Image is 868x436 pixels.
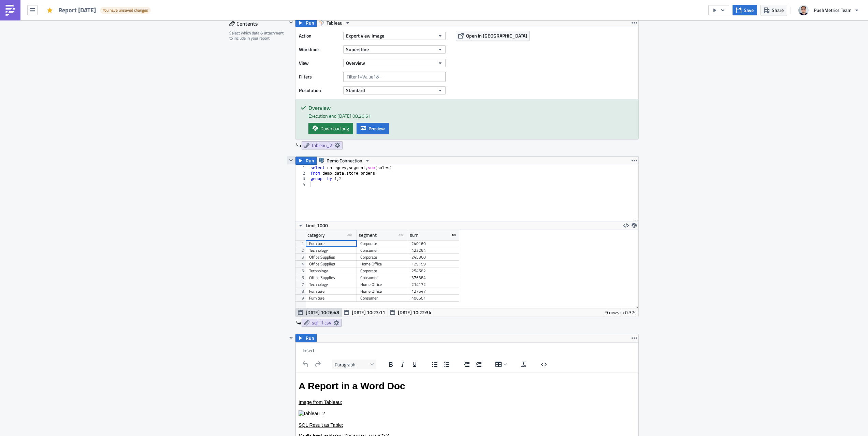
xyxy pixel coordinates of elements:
[309,274,353,281] div: Office Supplies
[312,142,332,148] span: tableau_2
[295,157,317,165] button: Run
[814,6,852,14] span: PushMetrics Team
[342,308,388,317] button: [DATE] 10:23:11
[360,288,405,295] div: Home Office
[343,45,446,54] button: Superstore
[411,247,456,254] div: 422264
[229,30,287,41] div: Select which data & attachment to include in your report.
[300,360,312,369] button: Undo
[309,261,353,267] div: Office Supplies
[103,8,148,13] span: You have unsaved changes
[229,18,287,29] div: Contents
[744,6,754,14] span: Save
[798,4,809,16] img: Avatar
[327,19,343,27] span: Tableau
[295,334,317,342] button: Run
[794,3,863,18] button: PushMetrics Team
[306,19,314,27] span: Run
[306,309,339,316] span: [DATE] 10:26:48
[295,308,342,317] button: [DATE] 10:26:48
[411,274,456,281] div: 376384
[327,157,362,165] span: Demo Connection
[346,59,365,67] span: Overview
[605,308,637,317] div: 9 rows in 0.37s
[357,123,389,134] button: Preview
[309,254,353,261] div: Office Supplies
[409,360,420,369] button: Underline
[332,360,376,369] button: Blocks
[360,267,405,274] div: Corporate
[316,157,373,165] button: Demo Connection
[343,59,446,67] button: Overview
[287,334,295,342] button: Hide content
[441,360,452,369] button: Numbered list
[346,46,369,53] span: Superstore
[411,261,456,267] div: 129159
[295,165,309,171] div: 1
[411,267,456,274] div: 254582
[306,157,314,165] span: Run
[299,58,340,68] label: View
[309,240,353,247] div: Furniture
[307,230,325,240] div: category
[5,5,16,16] img: PushMetrics
[360,261,405,267] div: Home Office
[312,320,331,326] span: sql_1.csv
[538,360,550,369] button: Source code
[312,360,323,369] button: Redo
[466,32,527,39] span: Open in [GEOGRAPHIC_DATA]
[346,32,384,39] span: Export View Image
[299,85,340,96] label: Resolution
[429,360,440,369] button: Bullet list
[343,32,446,40] button: Export View Image
[360,247,405,254] div: Consumer
[385,360,396,369] button: Bold
[398,309,431,316] span: [DATE] 10:22:34
[411,240,456,247] div: 240160
[299,44,340,55] label: Workbook
[359,230,377,240] div: segment
[302,319,342,327] a: sql_1.csv
[761,5,787,15] button: Share
[295,181,309,187] div: 4
[360,254,405,261] div: Corporate
[352,309,385,316] span: [DATE] 10:23:11
[368,125,385,132] span: Preview
[473,360,484,369] button: Increase indent
[518,360,530,369] button: Clear formatting
[309,247,353,254] div: Technology
[346,87,365,94] span: Standard
[360,274,405,281] div: Consumer
[411,254,456,261] div: 245360
[308,105,633,111] h5: Overview
[360,240,405,247] div: Corporate
[303,347,315,354] span: Insert
[493,360,509,369] button: Table
[306,222,328,229] span: Limit 1000
[360,281,405,288] div: Home Office
[456,31,530,41] button: Open in [GEOGRAPHIC_DATA]
[360,295,405,302] div: Consumer
[287,156,295,164] button: Hide content
[299,31,340,41] label: Action
[295,171,309,176] div: 2
[58,6,97,14] span: Report [DATE]
[320,125,349,132] span: Download png
[343,86,446,95] button: Standard
[309,281,353,288] div: Technology
[335,361,368,368] span: Paragraph
[411,288,456,295] div: 127547
[411,281,456,288] div: 214172
[306,334,314,342] span: Run
[302,141,343,149] a: tableau_2
[316,19,353,27] button: Tableau
[309,288,353,295] div: Furniture
[295,176,309,181] div: 3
